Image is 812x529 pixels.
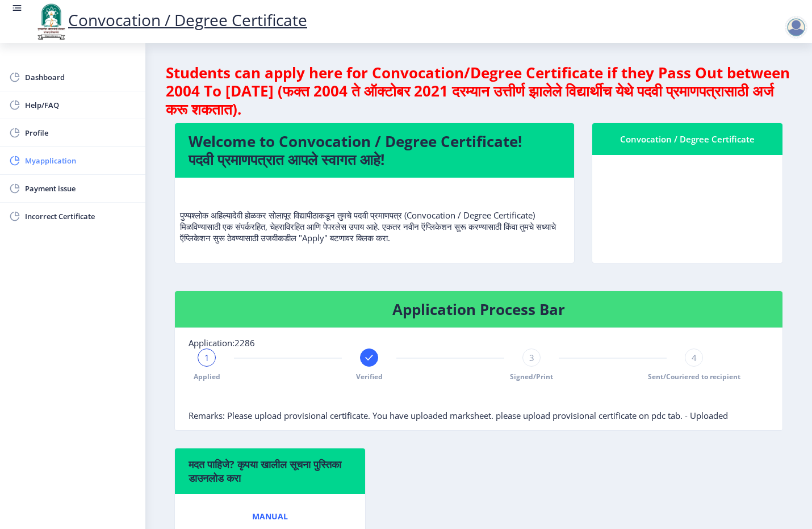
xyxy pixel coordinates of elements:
[204,352,210,363] span: 1
[189,337,255,349] span: Application:2286
[606,132,769,146] div: Convocation / Degree Certificate
[34,9,307,31] a: Convocation / Degree Certificate
[25,70,136,84] span: Dashboard
[189,300,769,318] h4: Application Process Bar
[510,372,553,381] span: Signed/Print
[25,209,136,223] span: Incorrect Certificate
[356,372,383,381] span: Verified
[25,126,136,140] span: Profile
[25,98,136,112] span: Help/FAQ
[189,410,728,421] span: Remarks: Please upload provisional certificate. You have uploaded marksheet. please upload provis...
[529,352,534,363] span: 3
[180,187,569,243] p: पुण्यश्लोक अहिल्यादेवी होळकर सोलापूर विद्यापीठाकडून तुमचे पदवी प्रमाणपत्र (Convocation / Degree C...
[252,512,288,521] span: Manual
[692,352,697,363] span: 4
[194,372,220,381] span: Applied
[34,2,68,41] img: logo
[189,457,351,485] h6: मदत पाहिजे? कृपया खालील सूचना पुस्तिका डाउनलोड करा
[189,132,560,169] h4: Welcome to Convocation / Degree Certificate! पदवी प्रमाणपत्रात आपले स्वागत आहे!
[25,182,136,195] span: Payment issue
[648,372,740,381] span: Sent/Couriered to recipient
[25,154,136,167] span: Myapplication
[166,64,792,118] h4: Students can apply here for Convocation/Degree Certificate if they Pass Out between 2004 To [DATE...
